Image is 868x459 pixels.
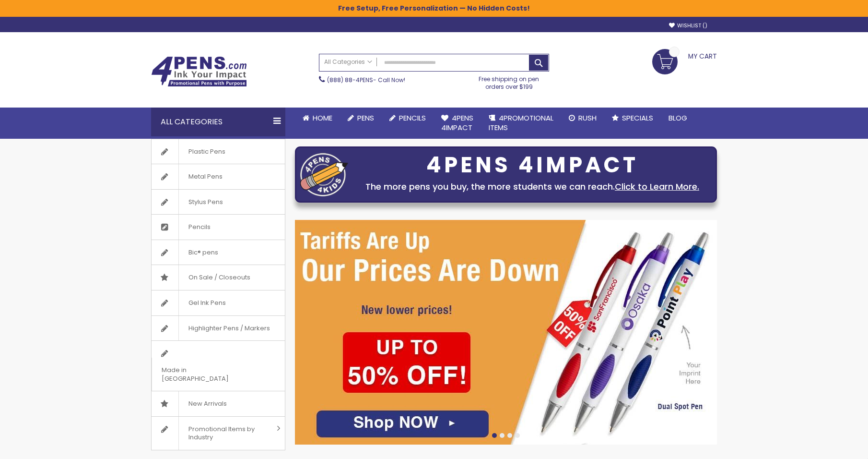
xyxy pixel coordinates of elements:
[178,316,280,341] span: Highlighter Pens / Markers
[151,108,285,136] div: All Categories
[340,108,382,129] a: Pens
[152,190,285,215] a: Stylus Pens
[489,113,553,133] span: 4PROMOTIONAL ITEMS
[319,54,377,70] a: All Categories
[152,391,285,416] a: New Arrivals
[152,139,285,164] a: Plastic Pens
[152,358,261,391] span: Made in [GEOGRAPHIC_DATA]
[295,108,340,129] a: Home
[152,240,285,265] a: Bic® pens
[178,240,228,265] span: Bic® pens
[178,215,220,240] span: Pencils
[313,113,332,123] span: Home
[481,108,561,139] a: 4PROMOTIONALITEMS
[561,108,604,129] a: Rush
[434,108,481,139] a: 4Pens4impact
[178,164,232,189] span: Metal Pens
[151,56,247,87] img: 4Pens Custom Pens and Promotional Products
[178,265,260,290] span: On Sale / Closeouts
[300,153,348,196] img: four_pen_logo.png
[669,22,707,29] a: Wishlist
[615,181,699,193] a: Click to Learn More.
[622,113,653,123] span: Specials
[382,108,434,129] a: Pencils
[661,108,695,129] a: Blog
[441,113,473,133] span: 4Pens 4impact
[178,417,273,450] span: Promotional Items by Industry
[399,113,426,123] span: Pencils
[178,190,233,215] span: Stylus Pens
[324,58,372,66] span: All Categories
[152,290,285,315] a: Gel Ink Pens
[152,164,285,189] a: Metal Pens
[152,215,285,240] a: Pencils
[578,113,597,123] span: Rush
[152,265,285,290] a: On Sale / Closeouts
[327,76,373,84] a: (888) 88-4PENS
[353,155,712,175] div: 4PENS 4IMPACT
[604,108,661,129] a: Specials
[669,113,687,123] span: Blog
[469,72,550,91] div: Free shipping on pen orders over $199
[152,316,285,341] a: Highlighter Pens / Markers
[295,220,717,445] img: /cheap-promotional-products.html
[178,391,236,416] span: New Arrivals
[178,139,235,164] span: Plastic Pens
[152,417,285,450] a: Promotional Items by Industry
[353,180,712,193] div: The more pens you buy, the more students we can reach.
[327,76,405,84] span: - Call Now!
[152,341,285,391] a: Made in [GEOGRAPHIC_DATA]
[357,113,374,123] span: Pens
[178,290,235,315] span: Gel Ink Pens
